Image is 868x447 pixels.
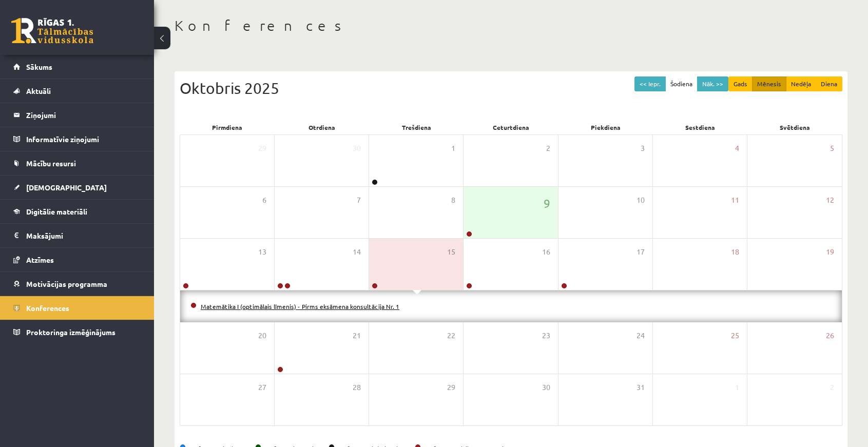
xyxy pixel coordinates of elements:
span: 1 [735,382,739,393]
span: 25 [731,330,739,341]
span: 16 [542,246,550,258]
span: Konferences [26,303,69,313]
a: [DEMOGRAPHIC_DATA] [13,176,141,199]
legend: Informatīvie ziņojumi [26,127,141,151]
span: Digitālie materiāli [26,207,87,216]
a: Matemātika I (optimālais līmenis) - Pirms eksāmena konsultācija Nr. 1 [201,302,399,310]
span: 29 [447,382,455,393]
a: Konferences [13,296,141,320]
span: Motivācijas programma [26,279,107,288]
button: Diena [816,76,842,91]
span: 22 [447,330,455,341]
span: 14 [353,246,361,258]
h1: Konferences [175,17,847,34]
a: Digitālie materiāli [13,200,141,223]
span: 5 [830,143,834,154]
span: Aktuāli [26,86,51,95]
legend: Maksājumi [26,224,141,247]
span: 11 [731,195,739,206]
div: Otrdiena [274,120,369,134]
a: Sākums [13,55,141,79]
span: Atzīmes [26,255,54,264]
span: 27 [258,382,266,393]
span: 20 [258,330,266,341]
div: Pirmdiena [180,120,274,134]
div: Ceturtdiena [464,120,558,134]
button: << Iepr. [634,76,666,91]
button: Nedēļa [786,76,816,91]
span: 15 [447,246,455,258]
span: Mācību resursi [26,159,76,168]
span: 10 [636,195,645,206]
span: 30 [542,382,550,393]
span: 4 [735,143,739,154]
span: Proktoringa izmēģinājums [26,327,115,337]
a: Ziņojumi [13,103,141,127]
span: 8 [451,195,455,206]
a: Mācību resursi [13,151,141,175]
span: 6 [262,195,266,206]
span: 7 [357,195,361,206]
span: 9 [544,195,550,212]
span: Sākums [26,62,52,71]
a: Aktuāli [13,79,141,103]
a: Informatīvie ziņojumi [13,127,141,151]
a: Motivācijas programma [13,272,141,296]
span: 13 [258,246,266,258]
span: 18 [731,246,739,258]
div: Trešdiena [369,120,464,134]
span: 1 [451,143,455,154]
span: 17 [636,246,645,258]
span: 23 [542,330,550,341]
span: 30 [353,143,361,154]
span: 21 [353,330,361,341]
span: [DEMOGRAPHIC_DATA] [26,183,107,192]
span: 12 [826,195,834,206]
span: 3 [641,143,645,154]
span: 24 [636,330,645,341]
span: 28 [353,382,361,393]
span: 19 [826,246,834,258]
div: Piekdiena [558,120,653,134]
div: Sestdiena [653,120,747,134]
button: Nāk. >> [697,76,728,91]
legend: Ziņojumi [26,103,141,127]
span: 26 [826,330,834,341]
span: 31 [636,382,645,393]
button: Šodiena [665,76,698,91]
a: Maksājumi [13,224,141,247]
a: Rīgas 1. Tālmācības vidusskola [11,18,93,44]
div: Oktobris 2025 [180,76,842,100]
button: Gads [728,76,753,91]
span: 2 [546,143,550,154]
button: Mēnesis [752,76,786,91]
span: 29 [258,143,266,154]
a: Atzīmes [13,248,141,271]
a: Proktoringa izmēģinājums [13,320,141,344]
span: 2 [830,382,834,393]
div: Svētdiena [748,120,842,134]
